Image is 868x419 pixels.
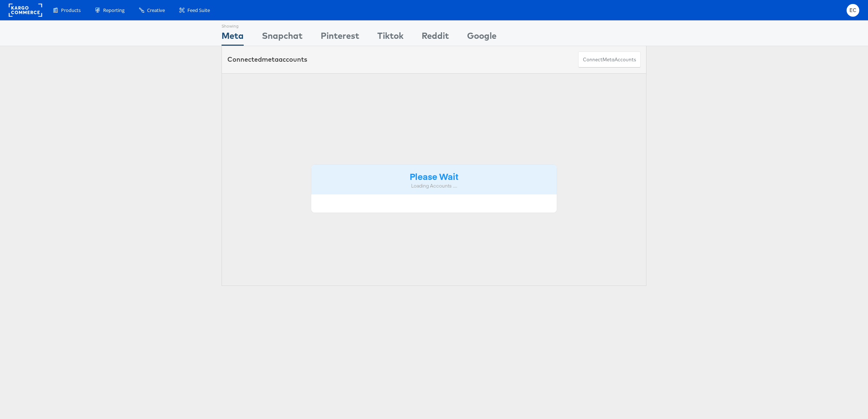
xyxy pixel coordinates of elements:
span: EC [849,8,857,13]
div: Reddit [422,29,449,46]
span: Reporting [103,7,125,14]
span: Products [61,7,81,14]
span: Creative [147,7,165,14]
span: meta [262,55,279,63]
div: Showing [222,21,244,29]
span: Feed Suite [187,7,210,14]
div: Google [467,29,496,46]
button: ConnectmetaAccounts [578,52,641,68]
div: Snapchat [262,29,303,46]
div: Tiktok [377,29,403,46]
span: meta [603,56,615,63]
div: Loading Accounts .... [317,182,551,189]
div: Pinterest [321,29,359,46]
div: Connected accounts [227,55,307,64]
div: Meta [222,29,244,46]
strong: Please Wait [410,170,458,182]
